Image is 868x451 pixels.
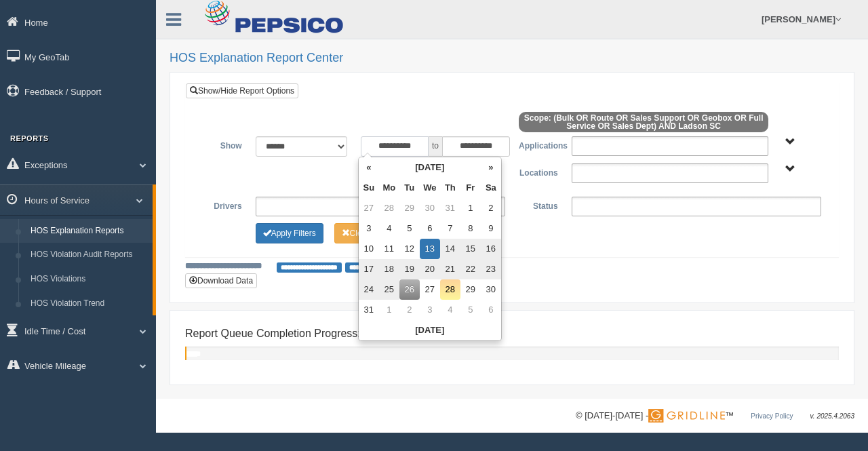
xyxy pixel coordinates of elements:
td: 4 [379,218,399,239]
h4: Report Queue Completion Progress: [185,328,839,340]
td: 5 [399,218,420,239]
span: Scope: (Bulk OR Route OR Sales Support OR Geobox OR Full Service OR Sales Dept) AND Ladson SC [519,112,768,132]
td: 14 [440,239,460,259]
td: 3 [359,218,379,239]
a: HOS Violation Audit Reports [24,243,153,267]
td: 30 [481,279,501,300]
td: 11 [379,239,399,259]
td: 17 [359,259,379,279]
td: 7 [440,218,460,239]
td: 21 [440,259,460,279]
td: 27 [359,198,379,218]
span: to [429,136,442,157]
td: 20 [420,259,440,279]
td: 18 [379,259,399,279]
td: 1 [460,198,481,218]
a: HOS Explanation Reports [24,219,153,243]
td: 19 [399,259,420,279]
td: 24 [359,279,379,300]
td: 29 [399,198,420,218]
label: Show [196,136,249,153]
h2: HOS Explanation Report Center [170,52,854,65]
td: 5 [460,300,481,320]
th: « [359,157,379,178]
td: 6 [481,300,501,320]
label: Applications [512,136,565,153]
td: 1 [379,300,399,320]
a: Privacy Policy [751,412,793,420]
td: 13 [420,239,440,259]
td: 30 [420,198,440,218]
label: Locations [512,163,565,180]
td: 31 [440,198,460,218]
th: We [420,178,440,198]
label: Drivers [196,197,249,213]
td: 16 [481,239,501,259]
td: 27 [420,279,440,300]
td: 22 [460,259,481,279]
td: 25 [379,279,399,300]
td: 2 [399,300,420,320]
th: Sa [481,178,501,198]
td: 23 [481,259,501,279]
td: 9 [481,218,501,239]
td: 10 [359,239,379,259]
td: 6 [420,218,440,239]
td: 28 [379,198,399,218]
th: Mo [379,178,399,198]
td: 29 [460,279,481,300]
div: © [DATE]-[DATE] - ™ [576,409,854,423]
td: 31 [359,300,379,320]
img: Gridline [648,409,725,423]
td: 4 [440,300,460,320]
a: HOS Violation Trend [24,292,153,316]
button: Change Filter Options [256,223,323,243]
td: 3 [420,300,440,320]
th: [DATE] [359,320,501,340]
th: Tu [399,178,420,198]
button: Change Filter Options [334,223,401,243]
a: HOS Violations [24,267,153,292]
td: 8 [460,218,481,239]
td: 2 [481,198,501,218]
th: Fr [460,178,481,198]
label: Status [512,197,565,213]
td: 15 [460,239,481,259]
th: » [481,157,501,178]
span: v. 2025.4.2063 [810,412,854,420]
td: 12 [399,239,420,259]
td: 28 [440,279,460,300]
th: Th [440,178,460,198]
th: [DATE] [379,157,481,178]
td: 26 [399,279,420,300]
th: Su [359,178,379,198]
button: Download Data [185,273,257,288]
a: Show/Hide Report Options [186,83,298,98]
